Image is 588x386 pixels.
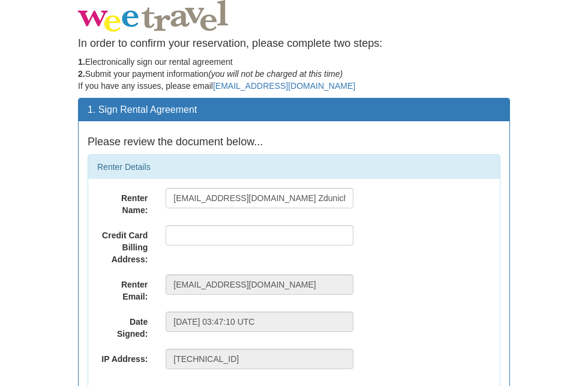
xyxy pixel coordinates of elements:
label: Credit Card Billing Address: [88,225,157,265]
label: IP Address: [88,349,157,365]
h4: Please review the document below... [88,136,500,148]
strong: 1. [78,57,85,67]
h4: In order to confirm your reservation, please complete two steps: [78,38,510,50]
label: Date Signed: [88,312,157,340]
a: [EMAIL_ADDRESS][DOMAIN_NAME] [213,81,355,91]
strong: 2. [78,69,85,79]
label: Renter Name: [88,188,157,216]
em: (you will not be charged at this time) [208,69,343,79]
p: Electronically sign our rental agreement Submit your payment information If you have any issues, ... [78,56,510,92]
label: Renter Email: [88,274,157,303]
div: Renter Details [88,155,500,179]
h3: 1. Sign Rental Agreement [88,104,500,115]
